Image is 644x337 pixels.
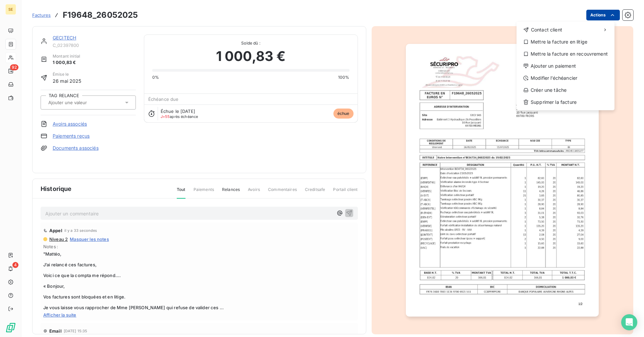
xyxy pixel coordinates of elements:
div: Actions [517,22,614,110]
div: Créer une tâche [519,85,612,95]
div: Ajouter un paiement [519,61,612,71]
div: Supprimer la facture [519,97,612,108]
div: Mettre la facture en recouvrement [519,49,612,59]
div: Mettre la facture en litige [519,37,612,47]
span: Contact client [531,26,562,33]
div: Modifier l’échéancier [519,73,612,83]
